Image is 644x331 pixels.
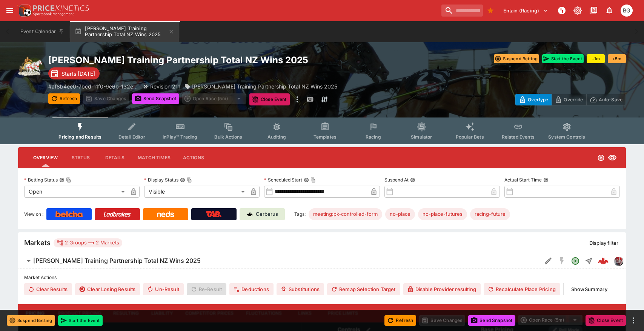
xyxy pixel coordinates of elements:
img: Betcha [55,211,83,217]
p: Betting Status [24,177,58,183]
button: Suspend At [410,177,415,183]
span: Detail Editor [118,134,145,140]
p: Override [564,96,583,104]
a: bfe002f4-bf5b-42e8-a3dd-7bf7261a30c5 [596,253,611,268]
button: Auto-Save [586,94,626,105]
div: Start From [515,94,626,105]
button: Scheduled StartCopy To Clipboard [304,177,309,183]
div: pricekinetics [614,256,623,265]
button: Notifications [603,4,616,17]
button: Pricing [18,304,52,322]
button: Straight [582,254,596,268]
h2: Copy To Clipboard [48,54,337,66]
button: Fluctuations [240,304,288,322]
p: Revision 211 [150,82,180,90]
span: Pricing and Results [58,134,101,140]
button: Overview [27,149,64,167]
svg: Visible [608,153,617,162]
button: Actions [177,149,211,167]
div: 2 Groups 2 Markets [57,238,119,247]
button: Close Event [249,93,290,105]
button: Resulting [107,304,145,322]
button: Deductions [229,283,274,295]
span: Related Events [502,134,535,140]
img: pricekinetics [614,257,622,265]
div: Open [24,186,128,198]
button: [PERSON_NAME] Training Partnership Total NZ Wins 2025 [18,253,541,268]
button: Copy To Clipboard [310,177,316,183]
button: Edit Detail [541,254,555,268]
span: InPlay™ Trading [163,134,197,140]
button: Match Times [132,149,177,167]
button: Overtype [515,94,552,105]
button: Substitutions [277,283,324,295]
p: [PERSON_NAME] Training Partnership Total NZ Wins 2025 [192,82,337,90]
button: Display filter [585,237,623,249]
img: Ladbrokes [103,211,131,217]
button: Refresh [48,93,80,104]
div: bfe002f4-bf5b-42e8-a3dd-7bf7261a30c5 [598,256,609,266]
button: Remap Selection Target [327,283,400,295]
button: Toggle light/dark mode [571,4,584,17]
div: Betting Target: cerberus [385,208,415,220]
button: Status [64,149,98,167]
button: Betting StatusCopy To Clipboard [59,177,65,183]
button: Actual Start Time [543,177,549,183]
button: +1m [587,54,605,63]
span: meeting:pk-controlled-form [309,210,382,218]
label: View on : [24,208,43,220]
p: Copy To Clipboard [48,82,138,90]
button: Refresh [384,315,416,326]
h5: Markets [24,238,51,247]
button: Product Pricing [52,304,107,322]
button: Clear Losing Results [75,283,140,295]
img: Neds [157,211,174,217]
button: Start the Event [58,315,103,326]
p: Display Status [144,177,178,183]
button: Ben Grimstone [618,2,635,19]
svg: Open [597,154,605,162]
span: no-place-futures [418,210,467,218]
button: Select Tenant [499,5,553,17]
span: Bulk Actions [214,134,242,140]
button: Bookmarks [484,5,496,17]
svg: Open [571,256,580,265]
div: Betting Target: cerberus [418,208,467,220]
span: Auditing [267,134,286,140]
p: Starts [DATE] [61,70,95,78]
span: Un-Result [143,283,183,295]
span: System Controls [548,134,585,140]
button: Override [551,94,586,105]
button: Price Limits [322,304,364,322]
p: Overtype [528,96,548,104]
p: Actual Start Time [504,177,542,183]
button: Competitor Prices [179,304,240,322]
button: Suspend Betting [7,315,55,326]
button: [PERSON_NAME] Training Partnership Total NZ Wins 2025 [70,21,179,42]
div: Visible [144,186,247,198]
button: Event Calendar [16,21,69,42]
img: TabNZ [206,211,222,217]
button: Documentation [587,4,600,17]
button: Display StatusCopy To Clipboard [180,177,185,183]
div: split button [518,315,583,325]
button: Disable Provider resulting [403,283,481,295]
button: more [629,316,638,325]
button: NOT Connected to PK [555,4,569,17]
button: Start the Event [542,54,584,63]
img: Sportsbook Management [33,12,74,16]
button: +5m [608,54,626,63]
button: Close Event [586,315,626,326]
span: racing-future [470,210,510,218]
div: Ben Grimstone [621,5,633,17]
img: logo-cerberus--red.svg [598,256,609,266]
button: open drawer [3,4,17,17]
button: Send Snapshot [468,315,515,326]
button: SGM Disabled [555,254,569,268]
div: Betting Target: cerberus [309,208,382,220]
span: Racing [366,134,381,140]
p: Auto-Save [599,96,622,104]
button: Copy To Clipboard [66,177,71,183]
img: PriceKinetics [33,5,89,11]
img: PriceKinetics Logo [17,3,32,18]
